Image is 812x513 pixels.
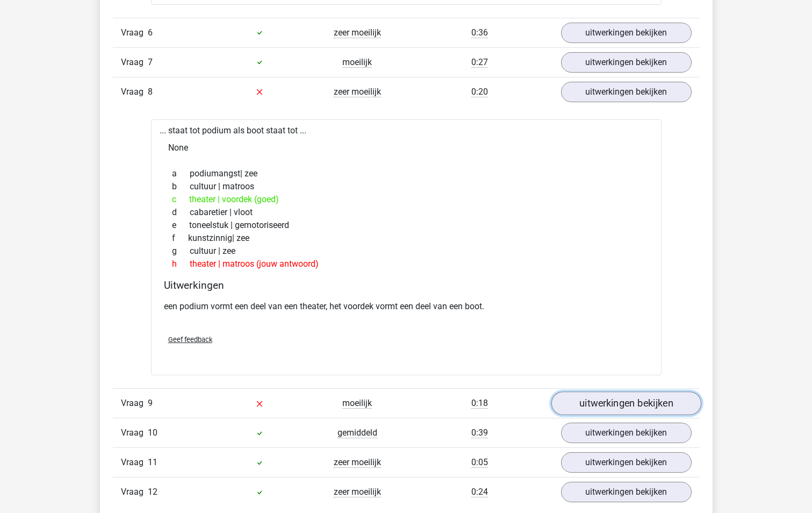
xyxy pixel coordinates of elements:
[164,279,649,291] h4: Uitwerkingen
[337,427,377,438] span: gemiddeld
[561,23,692,43] a: uitwerkingen bekijken
[561,52,692,73] a: uitwerkingen bekijken
[164,258,649,270] div: theater | matroos (jouw antwoord)
[148,27,153,38] span: 6
[164,206,649,219] div: cabaretier | vloot
[172,206,190,219] span: d
[164,245,649,258] div: cultuur | zee
[334,457,381,468] span: zeer moeilijk
[172,245,190,258] span: g
[148,57,153,67] span: 7
[172,219,189,232] span: e
[471,398,488,409] span: 0:18
[121,486,148,498] span: Vraag
[121,426,148,439] span: Vraag
[160,137,653,159] div: None
[342,57,372,68] span: moeilijk
[164,193,649,206] div: theater | voordek (goed)
[561,82,692,102] a: uitwerkingen bekijken
[471,457,488,468] span: 0:05
[121,456,148,469] span: Vraag
[121,85,148,98] span: Vraag
[561,452,692,473] a: uitwerkingen bekijken
[148,427,157,438] span: 10
[471,427,488,438] span: 0:39
[342,398,372,409] span: moeilijk
[121,56,148,69] span: Vraag
[471,57,488,68] span: 0:27
[148,87,153,97] span: 8
[164,167,649,180] div: podiumangst| zee
[121,397,148,410] span: Vraag
[164,180,649,193] div: cultuur | matroos
[334,87,381,97] span: zeer moeilijk
[551,391,701,415] a: uitwerkingen bekijken
[172,258,190,270] span: h
[334,27,381,38] span: zeer moeilijk
[172,167,190,180] span: a
[471,87,488,97] span: 0:20
[561,482,692,502] a: uitwerkingen bekijken
[164,300,649,313] p: een podium vormt een deel van een theater, het voordek vormt een deel van een boot.
[334,487,381,497] span: zeer moeilijk
[168,336,212,344] span: Geef feedback
[148,398,153,408] span: 9
[172,232,188,245] span: f
[172,180,190,193] span: b
[164,219,649,232] div: toneelstuk | gemotoriseerd
[471,487,488,497] span: 0:24
[164,232,649,245] div: kunstzinnig| zee
[561,423,692,443] a: uitwerkingen bekijken
[172,193,189,206] span: c
[148,487,157,497] span: 12
[151,119,662,375] div: ... staat tot podium als boot staat tot ...
[471,27,488,38] span: 0:36
[121,26,148,39] span: Vraag
[148,457,157,467] span: 11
